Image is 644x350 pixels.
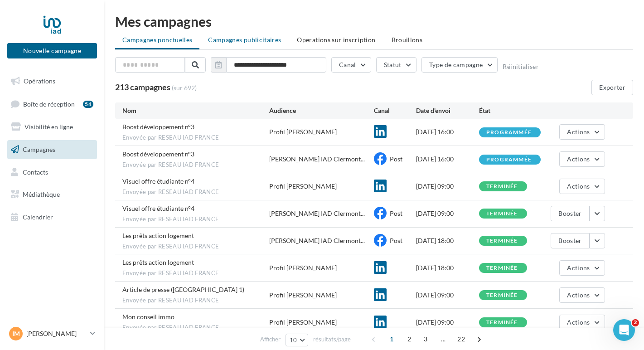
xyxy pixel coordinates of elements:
button: Actions [559,260,605,276]
span: 1 [384,332,399,346]
span: Post [390,155,402,163]
span: Actions [567,291,590,299]
span: Campagnes publicitaires [208,36,281,44]
button: Actions [559,315,605,330]
div: programmée [486,157,532,163]
span: Envoyée par RESEAU IAD FRANCE [122,243,269,251]
a: Opérations [5,72,99,91]
button: Réinitialiser [503,63,539,70]
span: Boost développement n°3 [122,123,194,131]
div: Profil [PERSON_NAME] [269,182,337,191]
a: IM [PERSON_NAME] [7,325,97,342]
span: Envoyée par RESEAU IAD FRANCE [122,161,269,169]
span: Visibilité en ligne [24,123,73,131]
iframe: Intercom live chat [613,319,635,341]
button: Actions [559,287,605,303]
a: Campagnes [5,140,99,159]
div: Nom [122,106,269,115]
span: 2 [402,332,416,346]
a: Boîte de réception54 [5,94,99,114]
div: Profil [PERSON_NAME] [269,318,337,327]
span: Post [390,237,402,244]
span: Envoyée par RESEAU IAD FRANCE [122,324,269,332]
span: Opérations [24,77,55,85]
span: Actions [567,182,590,190]
span: Visuel offre étudiante n°4 [122,204,194,212]
div: terminée [486,320,518,326]
span: Les prêts action logement [122,258,194,266]
span: [PERSON_NAME] IAD Clermont... [269,155,365,164]
button: Booster [551,233,589,248]
div: terminée [486,265,518,271]
div: [DATE] 09:00 [416,182,479,191]
span: Envoyée par RESEAU IAD FRANCE [122,297,269,305]
span: Calendrier [23,213,53,221]
div: Profil [PERSON_NAME] [269,127,337,136]
div: [DATE] 09:00 [416,291,479,300]
span: [PERSON_NAME] IAD Clermont... [269,236,365,245]
span: (sur 692) [172,83,197,92]
div: programmée [486,130,532,136]
button: Statut [376,57,416,73]
div: [DATE] 18:00 [416,263,479,272]
span: 3 [418,332,433,346]
div: Canal [374,106,416,115]
button: 10 [286,334,309,346]
span: Actions [567,128,590,136]
span: Envoyée par RESEAU IAD FRANCE [122,269,269,277]
button: Actions [559,179,605,194]
span: 22 [454,332,469,346]
button: Nouvelle campagne [7,43,97,58]
span: Actions [567,318,590,326]
span: Envoyée par RESEAU IAD FRANCE [122,188,269,196]
div: Mes campagnes [115,15,633,28]
span: 2 [632,319,639,326]
span: [PERSON_NAME] IAD Clermont... [269,209,365,218]
a: Calendrier [5,208,99,227]
div: terminée [486,211,518,217]
div: [DATE] 09:00 [416,209,479,218]
button: Type de campagne [421,57,498,73]
span: Boîte de réception [23,100,75,107]
span: Contacts [23,168,48,175]
div: Profil [PERSON_NAME] [269,291,337,300]
span: Boost développement n°3 [122,150,194,158]
span: Actions [567,155,590,163]
span: résultats/page [313,335,351,344]
button: Booster [551,206,589,221]
div: terminée [486,292,518,298]
div: Date d'envoi [416,106,479,115]
button: Actions [559,151,605,167]
button: Actions [559,124,605,140]
div: 54 [83,101,93,108]
span: ... [436,332,450,346]
div: Audience [269,106,374,115]
span: IM [12,329,20,338]
span: Campagnes [23,146,55,153]
div: [DATE] 18:00 [416,236,479,245]
span: Les prêts action logement [122,232,194,239]
div: terminée [486,184,518,190]
a: Contacts [5,163,99,182]
button: Canal [331,57,371,73]
span: 213 campagnes [115,82,170,92]
a: Visibilité en ligne [5,117,99,136]
p: [PERSON_NAME] [26,329,87,338]
span: Envoyée par RESEAU IAD FRANCE [122,134,269,142]
button: Exporter [591,80,633,95]
a: Médiathèque [5,185,99,204]
span: Visuel offre étudiante n°4 [122,177,194,185]
span: Envoyée par RESEAU IAD FRANCE [122,215,269,224]
span: Mon conseil immo [122,313,174,321]
span: 10 [290,336,297,344]
div: Profil [PERSON_NAME] [269,263,337,272]
div: [DATE] 16:00 [416,127,479,136]
span: Afficher [260,335,281,344]
span: Post [390,209,402,217]
span: Médiathèque [23,190,60,198]
span: Brouillons [392,36,423,44]
div: [DATE] 09:00 [416,318,479,327]
span: Article de presse (Europe 1) [122,286,244,293]
div: [DATE] 16:00 [416,155,479,164]
div: État [479,106,542,115]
